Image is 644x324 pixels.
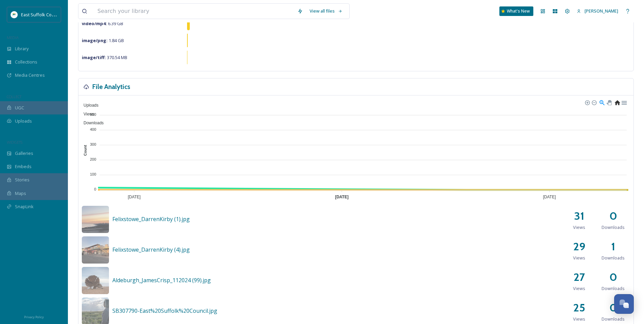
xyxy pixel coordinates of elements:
span: COLLECT [7,94,21,99]
span: Library [15,46,29,52]
span: SnapLink [15,203,34,210]
span: 6.39 GB [82,20,123,26]
span: Embeds [15,163,32,170]
tspan: 300 [90,142,96,146]
span: Downloads [602,255,625,261]
span: 1.84 GB [82,37,124,43]
span: SB307790-East%20Suffolk%20Council.jpg [112,307,217,314]
span: Felixstowe_DarrenKirby (4).jpg [112,246,190,253]
tspan: 500 [90,112,96,116]
span: Downloads [602,224,625,231]
strong: image/tiff : [82,54,106,60]
a: Privacy Policy [24,312,44,321]
span: Views [573,285,585,292]
tspan: [DATE] [128,195,141,199]
span: Aldeburgh_JamesCrisp_112024 (99).jpg [112,276,211,284]
img: ESC%20Logo.png [11,11,18,18]
span: Maps [15,190,26,197]
h2: 0 [609,269,617,285]
span: MEDIA [7,35,19,40]
span: Downloads [78,121,104,125]
span: Views [573,316,585,322]
div: Panning [607,100,611,104]
span: Media Centres [15,72,45,78]
span: Downloads [602,316,625,322]
input: Search your library [94,4,294,19]
span: Felixstowe_DarrenKirby (1).jpg [112,215,190,223]
span: Uploads [15,118,32,124]
span: Collections [15,59,37,65]
span: Uploads [78,103,98,108]
h2: 29 [573,238,585,255]
span: Privacy Policy [24,315,44,319]
h2: 0 [609,300,617,316]
h2: 31 [574,208,584,224]
span: WIDGETS [7,140,22,145]
tspan: [DATE] [543,195,556,199]
tspan: [DATE] [335,195,349,199]
img: c05cd98b-8534-4043-a342-746f7758d00b.jpg [82,236,109,264]
a: [PERSON_NAME] [573,4,622,18]
h2: 0 [609,208,617,224]
tspan: 400 [90,127,96,131]
h2: 27 [573,269,585,285]
div: Menu [621,99,627,105]
div: Zoom Out [591,100,596,105]
img: e7376f7c-a302-4b60-a0ee-da7e7e50330a.jpg [82,267,109,294]
span: East Suffolk Council [21,11,61,18]
span: UGC [15,105,24,111]
h2: 1 [611,238,615,255]
div: Zoom In [585,100,589,105]
a: View all files [306,4,346,18]
strong: image/png : [82,37,108,43]
img: e2880978-9f8a-4789-acca-9d02345ca030.jpg [82,206,109,233]
tspan: 0 [94,187,96,191]
span: Downloads [602,285,625,292]
h3: File Analytics [92,82,130,92]
div: Selection Zoom [599,99,605,105]
h2: 25 [573,300,585,316]
span: Views [573,255,585,261]
span: [PERSON_NAME] [585,8,618,14]
button: Open Chat [614,294,634,314]
a: What's New [499,6,533,16]
span: Views [573,224,585,231]
strong: video/mp4 : [82,20,107,26]
span: Galleries [15,150,33,157]
tspan: 200 [90,157,96,161]
span: Stories [15,177,30,183]
div: Reset Zoom [614,99,620,105]
text: Count [83,145,87,156]
span: Views [78,112,94,116]
span: 370.54 MB [82,54,127,60]
tspan: 100 [90,172,96,176]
